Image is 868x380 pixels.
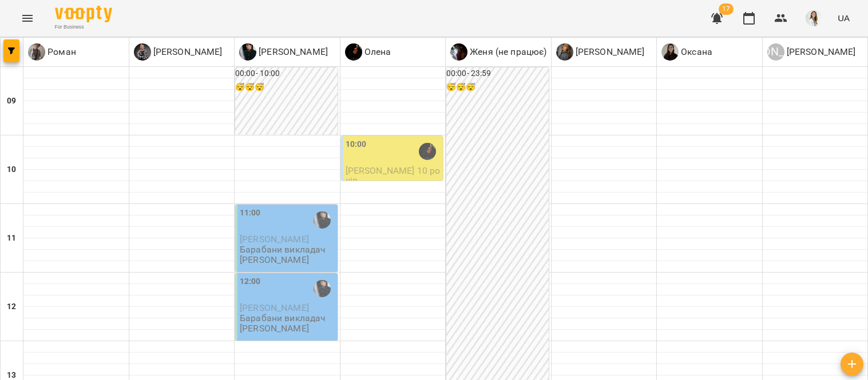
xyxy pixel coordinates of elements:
p: [PERSON_NAME] [784,45,856,59]
div: Олена [345,43,391,61]
a: В [PERSON_NAME] [239,43,328,61]
a: М [PERSON_NAME] [134,43,223,61]
img: В [239,43,256,61]
img: Олена [419,143,436,160]
button: Menu [14,5,41,32]
h6: 09 [7,95,16,107]
img: А [556,43,573,61]
div: [PERSON_NAME] [767,43,784,61]
h6: 00:00 - 10:00 [235,67,338,80]
button: UA [833,7,854,29]
h6: 😴😴😴 [235,81,338,94]
h6: 10 [7,163,16,176]
span: [PERSON_NAME] [240,302,309,313]
h6: 11 [7,232,16,245]
a: Ж Женя (не працює) [450,43,547,61]
a: Р Роман [28,43,76,61]
span: UA [838,12,850,24]
p: Олена [362,45,391,59]
a: О Оксана [661,43,712,61]
span: For Business [55,23,112,31]
span: [PERSON_NAME] 10 років [346,165,441,186]
img: Вячеслав [314,280,331,297]
a: [PERSON_NAME] [PERSON_NAME] [767,43,856,61]
label: 10:00 [346,138,367,151]
p: Барабани викладач [PERSON_NAME] [240,313,335,333]
p: [PERSON_NAME] [151,45,223,59]
p: Женя (не працює) [467,45,547,59]
label: 11:00 [240,207,261,219]
img: abcb920824ed1c0b1cb573ad24907a7f.png [806,10,822,26]
p: [PERSON_NAME] [573,45,645,59]
p: Оксана [679,45,712,59]
div: Анна [556,43,645,61]
h6: 00:00 - 23:59 [446,67,549,80]
div: Оксана [661,43,712,61]
a: А [PERSON_NAME] [556,43,645,61]
div: Анатолій [767,43,856,61]
img: Voopty Logo [55,6,112,22]
span: 17 [719,3,734,15]
p: Роман [45,45,76,59]
label: 12:00 [240,275,261,288]
img: О [345,43,362,61]
img: М [134,43,151,61]
img: Р [28,43,45,61]
div: Максим [134,43,223,61]
p: [PERSON_NAME] [256,45,328,59]
h6: 😴😴😴 [446,81,549,94]
div: Роман [28,43,76,61]
img: Вячеслав [314,211,331,229]
img: О [661,43,679,61]
button: Створити урок [841,353,863,375]
h6: 12 [7,301,16,313]
p: Барабани викладач [PERSON_NAME] [240,245,335,265]
img: Ж [450,43,467,61]
span: [PERSON_NAME] [240,234,309,245]
a: О Олена [345,43,391,61]
div: Вячеслав [239,43,328,61]
div: Женя (не працює) [450,43,547,61]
